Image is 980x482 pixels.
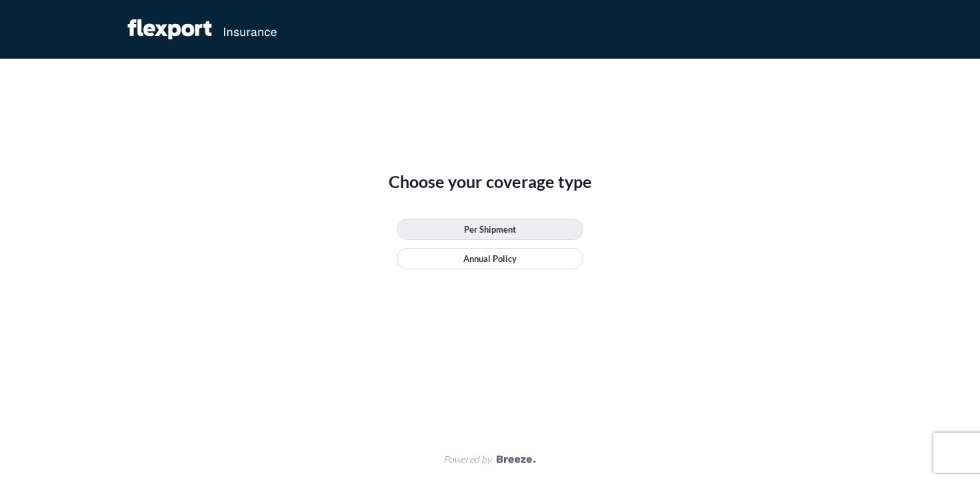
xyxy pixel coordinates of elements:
span: Powered by [443,453,491,466]
a: Annual Policy [397,248,583,269]
a: Per Shipment [397,219,583,240]
p: Per Shipment [464,223,516,236]
span: Choose your coverage type [389,171,592,192]
p: Annual Policy [463,252,517,265]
